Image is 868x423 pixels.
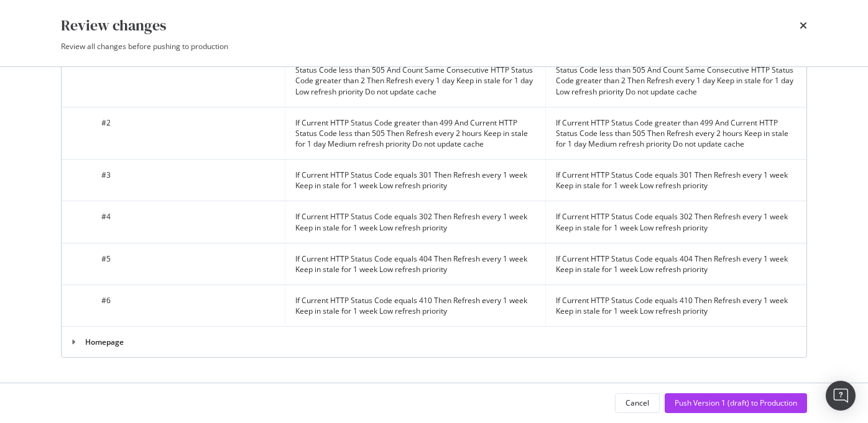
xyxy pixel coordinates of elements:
td: #3 [62,160,285,201]
button: Push Version 1 (draft) to Production [665,393,807,413]
td: If Current HTTP Status Code equals 404 Then Refresh every 1 week Keep in stale for 1 week Low ref... [546,243,806,284]
td: If Current HTTP Status Code equals 301 Then Refresh every 1 week Keep in stale for 1 week Low ref... [546,160,806,201]
td: #2 [62,107,285,159]
td: If Current HTTP Status Code equals 410 Then Refresh every 1 week Keep in stale for 1 week Low ref... [285,284,545,326]
td: If Current HTTP Status Code greater than 499 And Current HTTP Status Code less than 505 And Count... [285,44,545,107]
td: If Current HTTP Status Code greater than 499 And Current HTTP Status Code less than 505 And Count... [546,44,806,107]
td: If Current HTTP Status Code equals 404 Then Refresh every 1 week Keep in stale for 1 week Low ref... [285,243,545,284]
td: If Current HTTP Status Code equals 410 Then Refresh every 1 week Keep in stale for 1 week Low ref... [546,284,806,326]
td: #1 [62,44,285,107]
button: Cancel [615,393,660,413]
td: Homepage [62,327,806,358]
td: #4 [62,201,285,243]
td: If Current HTTP Status Code equals 301 Then Refresh every 1 week Keep in stale for 1 week Low ref... [285,160,545,201]
td: If Current HTTP Status Code equals 302 Then Refresh every 1 week Keep in stale for 1 week Low ref... [285,201,545,243]
div: Open Intercom Messenger [826,381,856,411]
div: Push Version 1 (draft) to Production [675,398,797,408]
div: times [800,15,807,36]
div: Review all changes before pushing to production [61,41,807,52]
td: #5 [62,243,285,284]
td: #6 [62,284,285,326]
td: If Current HTTP Status Code equals 302 Then Refresh every 1 week Keep in stale for 1 week Low ref... [546,201,806,243]
div: Cancel [626,398,649,408]
td: If Current HTTP Status Code greater than 499 And Current HTTP Status Code less than 505 Then Refr... [546,107,806,159]
div: Review changes [61,15,166,36]
td: If Current HTTP Status Code greater than 499 And Current HTTP Status Code less than 505 Then Refr... [285,107,545,159]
